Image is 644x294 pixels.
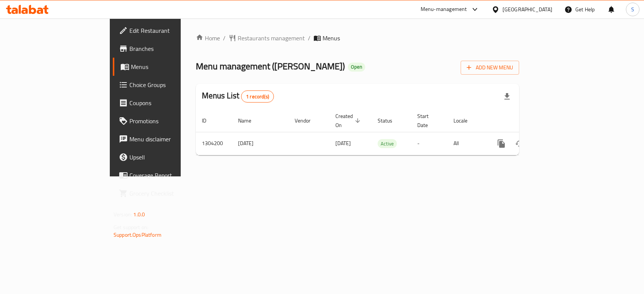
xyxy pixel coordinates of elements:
[129,44,211,53] span: Branches
[323,34,340,43] span: Menus
[411,132,447,155] td: -
[113,112,217,130] a: Promotions
[196,58,345,75] span: Menu management ( [PERSON_NAME] )
[114,222,148,232] span: Get support on:
[417,112,438,130] span: Start Date
[447,132,486,155] td: All
[113,184,217,202] a: Grocery Checklist
[129,116,211,126] span: Promotions
[378,139,397,148] span: Active
[223,34,226,43] li: /
[348,63,365,72] div: Open
[348,64,365,70] span: Open
[241,90,274,103] div: Total records count
[202,116,216,125] span: ID
[510,135,529,153] button: Change Status
[238,116,261,125] span: Name
[378,116,402,125] span: Status
[335,112,363,130] span: Created On
[498,87,516,106] div: Export file
[467,63,513,72] span: Add New Menu
[202,90,274,103] h2: Menus List
[295,116,320,125] span: Vendor
[196,109,571,155] table: enhanced table
[196,34,519,43] nav: breadcrumb
[133,210,145,219] span: 1.0.0
[421,5,467,14] div: Menu-management
[113,76,217,94] a: Choice Groups
[113,40,217,58] a: Branches
[131,62,211,71] span: Menus
[308,34,310,43] li: /
[113,94,217,112] a: Coupons
[241,93,274,100] span: 1 record(s)
[114,210,132,219] span: Version:
[461,61,519,75] button: Add New Menu
[113,130,217,148] a: Menu disclaimer
[113,148,217,166] a: Upsell
[129,171,211,180] span: Coverage Report
[129,26,211,35] span: Edit Restaurant
[129,80,211,89] span: Choice Groups
[113,21,217,40] a: Edit Restaurant
[631,5,634,14] span: S
[453,116,477,125] span: Locale
[335,138,351,148] span: [DATE]
[503,5,552,14] div: [GEOGRAPHIC_DATA]
[238,34,305,43] span: Restaurants management
[113,166,217,184] a: Coverage Report
[129,153,211,162] span: Upsell
[492,135,510,153] button: more
[486,109,571,132] th: Actions
[129,135,211,144] span: Menu disclaimer
[229,34,305,43] a: Restaurants management
[232,132,289,155] td: [DATE]
[129,189,211,198] span: Grocery Checklist
[114,230,161,240] a: Support.OpsPlatform
[113,58,217,76] a: Menus
[129,98,211,107] span: Coupons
